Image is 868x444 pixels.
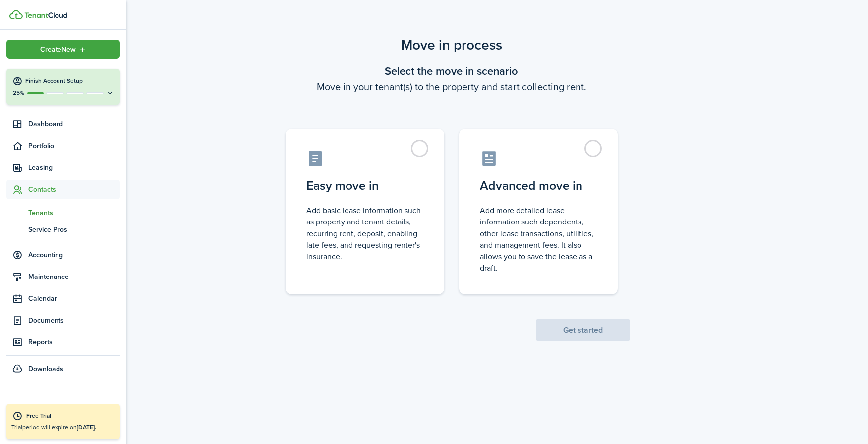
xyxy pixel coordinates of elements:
span: Contacts [28,184,120,195]
a: Reports [6,333,120,352]
span: Calendar [28,293,120,304]
span: Documents [28,315,120,326]
img: TenantCloud [9,10,23,19]
a: Tenants [6,204,120,221]
span: Tenants [28,208,120,218]
button: Finish Account Setup25% [6,69,120,105]
b: [DATE]. [77,423,96,432]
span: Service Pros [28,224,120,235]
span: Downloads [28,364,63,374]
control-radio-card-title: Advanced move in [480,177,597,195]
span: Leasing [28,163,120,173]
img: TenantCloud [24,12,67,18]
span: Create New [40,46,76,53]
control-radio-card-title: Easy move in [306,177,423,195]
span: Accounting [28,250,120,260]
span: period will expire on [22,423,96,432]
control-radio-card-description: Add more detailed lease information such dependents, other lease transactions, utilities, and man... [480,205,597,274]
button: Open menu [6,40,120,59]
p: 25% [12,89,25,97]
h4: Finish Account Setup [25,77,114,85]
span: Portfolio [28,141,120,151]
control-radio-card-description: Add basic lease information such as property and tenant details, recurring rent, deposit, enablin... [306,205,423,262]
a: Dashboard [6,114,120,134]
p: Trial [11,423,115,432]
span: Maintenance [28,272,120,282]
span: Dashboard [28,119,120,129]
wizard-step-header-description: Move in your tenant(s) to the property and start collecting rent. [273,79,630,94]
scenario-title: Move in process [273,35,630,55]
wizard-step-header-title: Select the move in scenario [273,63,630,79]
div: Free Trial [26,411,115,421]
a: Service Pros [6,221,120,238]
a: Free TrialTrialperiod will expire on[DATE]. [6,404,120,439]
span: Reports [28,337,120,347]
